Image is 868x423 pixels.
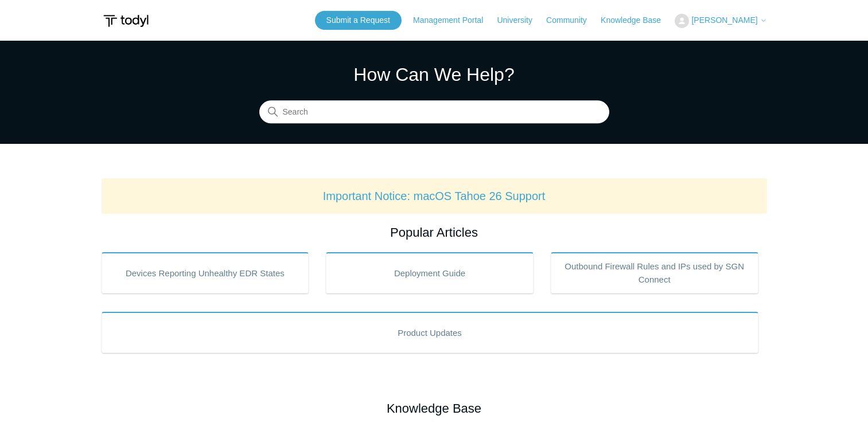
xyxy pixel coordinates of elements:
input: Search [259,101,609,124]
h2: Popular Articles [102,223,767,242]
a: Product Updates [102,312,758,353]
a: University [497,14,543,26]
a: Management Portal [413,14,495,26]
a: Deployment Guide [326,252,534,293]
button: [PERSON_NAME] [675,14,766,28]
img: Todyl Support Center Help Center home page [102,10,150,32]
a: Important Notice: macOS Tahoe 26 Support [323,190,546,202]
a: Knowledge Base [601,14,672,26]
h1: How Can We Help? [259,61,609,88]
a: Devices Reporting Unhealthy EDR States [102,252,309,293]
h2: Knowledge Base [102,399,767,418]
a: Outbound Firewall Rules and IPs used by SGN Connect [551,252,758,293]
a: Community [546,14,598,26]
a: Submit a Request [315,11,402,30]
span: [PERSON_NAME] [691,15,757,25]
